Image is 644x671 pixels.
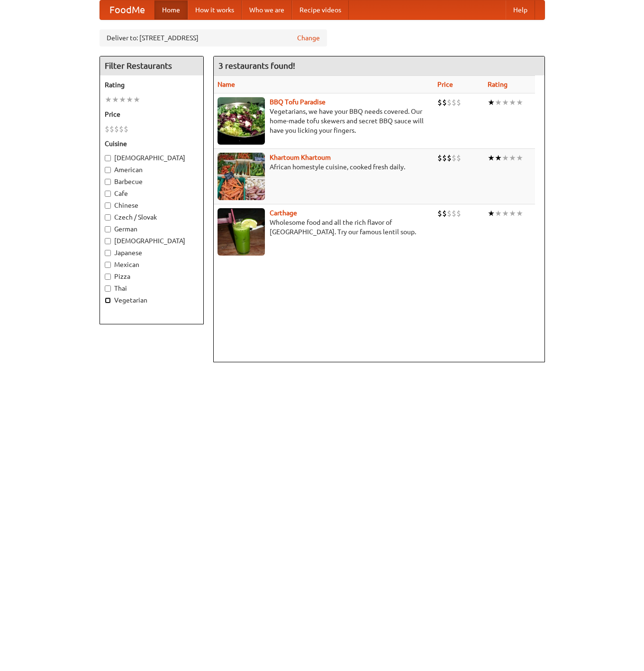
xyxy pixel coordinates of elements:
li: ★ [495,153,502,163]
p: Vegetarians, we have your BBQ needs covered. Our home-made tofu skewers and secret BBQ sauce will... [218,107,430,135]
input: Vegetarian [105,297,111,303]
label: Barbecue [105,177,199,186]
li: ★ [119,94,126,105]
a: Help [506,0,535,19]
a: FoodMe [100,0,154,19]
label: [DEMOGRAPHIC_DATA] [105,153,199,163]
li: $ [437,97,442,108]
a: Price [437,81,453,88]
p: Wholesome food and all the rich flavor of [GEOGRAPHIC_DATA]. Try our famous lentil soup. [218,218,430,237]
li: ★ [516,97,523,108]
li: ★ [509,97,516,108]
li: ★ [495,97,502,108]
input: German [105,226,111,232]
li: $ [456,97,461,108]
div: Deliver to: [STREET_ADDRESS] [100,29,327,46]
input: Pizza [105,274,111,280]
li: $ [452,208,456,219]
label: Chinese [105,201,199,210]
li: $ [442,97,447,108]
ng-pluralize: 3 restaurants found! [218,61,295,70]
a: Rating [488,81,508,88]
a: Carthage [270,209,297,217]
li: ★ [502,153,509,163]
li: $ [114,124,119,134]
a: Khartoum Khartoum [270,154,331,161]
input: [DEMOGRAPHIC_DATA] [105,155,111,161]
li: ★ [105,94,112,105]
li: ★ [126,94,133,105]
input: Barbecue [105,179,111,185]
img: khartoum.jpg [218,153,265,200]
li: $ [447,97,452,108]
label: Japanese [105,248,199,257]
label: Czech / Slovak [105,212,199,222]
h5: Price [105,110,199,119]
label: Pizza [105,272,199,281]
label: Cafe [105,189,199,198]
input: Cafe [105,191,111,197]
img: tofuparadise.jpg [218,97,265,145]
li: ★ [516,208,523,219]
h5: Cuisine [105,139,199,148]
a: Recipe videos [292,0,349,19]
li: ★ [495,208,502,219]
a: Name [218,81,235,88]
input: American [105,167,111,173]
label: Vegetarian [105,295,199,305]
input: Thai [105,285,111,292]
li: $ [437,208,442,219]
li: $ [442,208,447,219]
li: $ [124,124,128,134]
li: ★ [133,94,140,105]
li: $ [456,208,461,219]
a: Home [154,0,188,19]
label: Mexican [105,260,199,269]
label: Thai [105,284,199,293]
li: $ [442,153,447,163]
li: ★ [509,208,516,219]
h4: Filter Restaurants [100,56,203,75]
li: $ [447,208,452,219]
h5: Rating [105,80,199,90]
input: Czech / Slovak [105,214,111,221]
a: Change [297,33,320,43]
input: Mexican [105,262,111,268]
input: [DEMOGRAPHIC_DATA] [105,238,111,244]
a: How it works [188,0,242,19]
label: [DEMOGRAPHIC_DATA] [105,236,199,246]
input: Japanese [105,250,111,256]
li: $ [105,124,109,134]
img: carthage.jpg [218,208,265,256]
li: ★ [112,94,119,105]
li: ★ [488,208,495,219]
li: ★ [488,153,495,163]
li: $ [452,153,456,163]
li: ★ [509,153,516,163]
li: $ [437,153,442,163]
li: ★ [516,153,523,163]
li: $ [119,124,124,134]
a: BBQ Tofu Paradise [270,98,326,106]
p: African homestyle cuisine, cooked fresh daily. [218,162,430,172]
li: ★ [502,97,509,108]
li: $ [109,124,114,134]
li: ★ [502,208,509,219]
li: $ [452,97,456,108]
label: American [105,165,199,175]
input: Chinese [105,202,111,209]
li: ★ [488,97,495,108]
label: German [105,224,199,234]
a: Who we are [242,0,292,19]
li: $ [447,153,452,163]
li: $ [456,153,461,163]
